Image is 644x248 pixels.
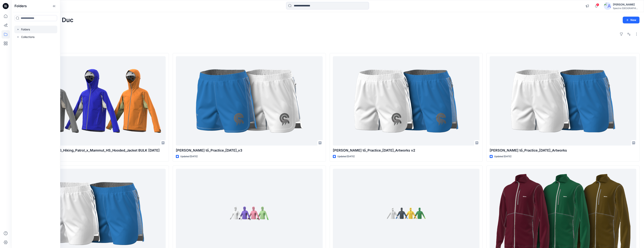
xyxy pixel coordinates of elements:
p: Updated [DATE] [337,155,355,159]
a: Quang Doan-MAS26_Hiking_Patrol_x_Mammut_HS_Hooded_Jacket BULK 18.9.25 [19,56,166,146]
p: Updated [DATE] [180,155,198,159]
span: 1 [596,3,599,6]
h4: Styles [16,45,639,49]
p: [PERSON_NAME] tồ_Practice_[DATE]_Artworks v2 [333,148,479,153]
div: [PERSON_NAME] [613,2,639,7]
a: Quang tồ_Practice_4Sep2025_v3 [176,56,322,146]
p: [PERSON_NAME] tồ_Practice_[DATE]_v3 [176,148,322,153]
p: [PERSON_NAME]-MAS26_Hiking_Patrol_x_Mammut_HS_Hooded_Jacket BULK [DATE] [19,148,166,153]
div: Spectre [GEOGRAPHIC_DATA] [613,7,639,10]
button: New [623,17,639,23]
a: Quang tồ_Practice_4Sep2025_Artworks v2 [333,56,479,146]
p: Updated [DATE] [494,155,511,159]
p: [PERSON_NAME] tồ_Practice_[DATE]_Artworks [490,148,636,153]
img: avatar [604,2,611,10]
a: Quang tồ_Practice_4Sep2025_Artworks [490,56,636,146]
